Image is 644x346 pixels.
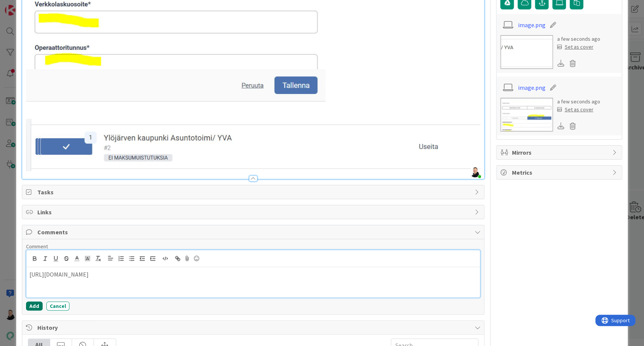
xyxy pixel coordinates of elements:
[557,98,600,106] div: a few seconds ago
[29,270,477,279] p: [URL][DOMAIN_NAME]
[26,301,43,311] button: Add
[557,121,565,131] div: Download
[37,228,471,237] span: Comments
[470,167,480,177] img: KHqomuoKQRjoNQxyxxwtZmjOUFPU5med.jpg
[37,188,471,197] span: Tasks
[557,58,565,68] div: Download
[557,106,593,114] div: Set as cover
[557,35,600,43] div: a few seconds ago
[512,148,608,157] span: Mirrors
[37,208,471,217] span: Links
[557,43,593,51] div: Set as cover
[26,243,48,250] span: Comment
[26,119,481,172] img: image.png
[16,1,34,10] span: Support
[518,83,546,92] a: image.png
[518,20,546,29] a: image.png
[37,323,471,332] span: History
[512,168,608,177] span: Metrics
[46,301,69,311] button: Cancel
